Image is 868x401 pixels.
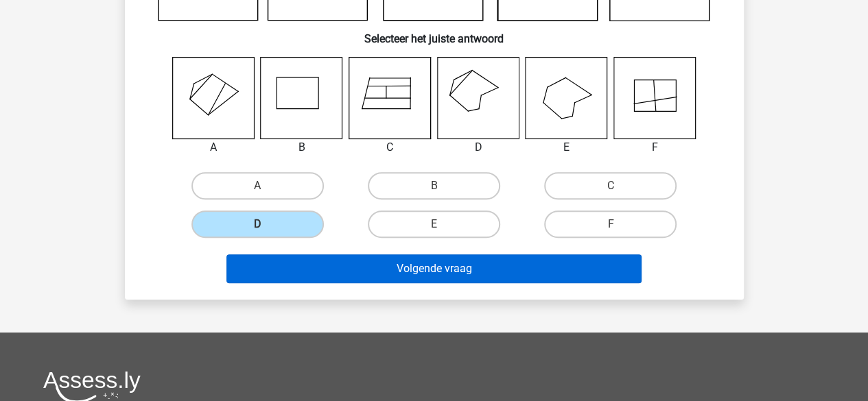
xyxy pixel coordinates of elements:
div: E [515,139,618,156]
label: A [191,172,324,199]
div: F [603,139,707,156]
label: C [544,172,677,199]
div: C [338,139,442,156]
label: F [544,210,677,238]
div: A [162,139,266,156]
label: B [368,172,500,199]
div: B [250,139,353,156]
button: Volgende vraag [226,254,642,283]
label: D [191,210,324,238]
label: E [368,210,500,238]
div: D [427,139,530,156]
h6: Selecteer het juiste antwoord [147,21,722,45]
